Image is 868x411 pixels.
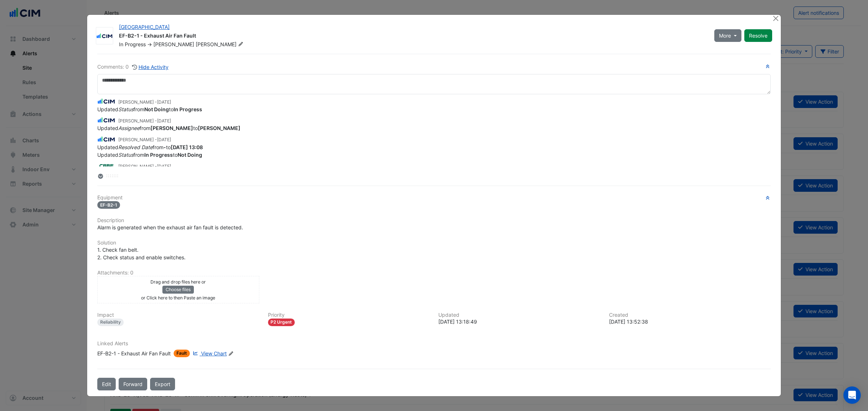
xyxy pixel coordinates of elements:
[268,312,430,318] h6: Priority
[772,15,779,22] button: Close
[228,351,234,356] fa-icon: Edit Linked Alerts
[97,152,202,158] span: Updated from to
[97,162,115,170] img: CBRE Charter Hall
[609,312,771,318] h6: Created
[150,279,206,285] small: Drag and drop files here or
[132,63,169,71] button: Hide Activity
[118,118,171,124] small: [PERSON_NAME] -
[119,24,170,30] a: [GEOGRAPHIC_DATA]
[744,29,772,42] button: Resolve
[191,350,227,357] a: View Chart
[97,378,116,390] button: Edit
[144,106,169,112] strong: Not Doing
[268,319,295,326] div: P2 Urgent
[119,32,706,41] div: EF-B2-1 - Exhaust Air Fan Fault
[438,312,600,318] h6: Updated
[97,217,771,224] h6: Description
[97,240,771,246] h6: Solution
[97,106,202,112] span: Updated from to
[97,350,171,357] div: EF-B2-1 - Exhaust Air Fan Fault
[97,270,771,276] h6: Attachments: 0
[714,29,741,42] button: More
[719,32,731,39] span: More
[174,106,202,112] strong: In Progress
[144,152,173,158] strong: In Progress
[118,163,171,170] small: [PERSON_NAME] -
[97,135,115,143] img: CIM
[97,312,259,318] h6: Impact
[97,98,115,105] img: CIM
[157,137,171,142] span: 2025-07-07 13:08:23
[196,41,245,48] span: [PERSON_NAME]
[609,318,771,325] div: [DATE] 13:52:38
[97,144,203,150] span: Updated from to
[118,106,133,112] em: Status
[157,99,171,105] span: 2025-08-04 13:18:49
[150,378,175,390] a: Export
[178,152,202,158] strong: Not Doing
[843,386,861,404] div: Open Intercom Messenger
[97,116,115,124] img: CIM
[118,137,171,143] small: [PERSON_NAME] -
[163,144,166,150] strong: -
[118,125,140,131] em: Assignee
[97,63,169,71] div: Comments: 0
[119,41,146,47] span: In Progress
[118,99,171,105] small: [PERSON_NAME] -
[97,247,186,260] span: 1. Check fan belt. 2. Check status and enable switches.
[201,350,227,356] span: View Chart
[150,125,193,131] strong: [PERSON_NAME]
[118,144,153,150] em: Resolved Date
[438,318,600,325] div: [DATE] 13:18:49
[97,224,243,230] span: Alarm is generated when the exhaust air fan fault is detected.
[118,152,133,158] em: Status
[97,125,241,131] span: Updated from to
[96,33,113,40] img: CIM
[171,144,203,150] strong: 2025-07-07 13:08:23
[198,125,241,131] strong: [PERSON_NAME]
[97,174,104,179] fa-layers: More
[97,195,771,201] h6: Equipment
[174,350,190,357] span: Fault
[97,319,124,326] div: Reliability
[141,295,215,300] small: or Click here to then Paste an image
[157,118,171,124] span: 2025-08-04 13:18:33
[157,164,171,169] span: 2025-05-28 13:52:38
[162,286,194,294] button: Choose files
[97,201,120,209] span: EF-B2-1
[147,41,152,47] span: ->
[97,341,771,347] h6: Linked Alerts
[119,378,147,390] button: Forward
[153,41,194,47] span: [PERSON_NAME]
